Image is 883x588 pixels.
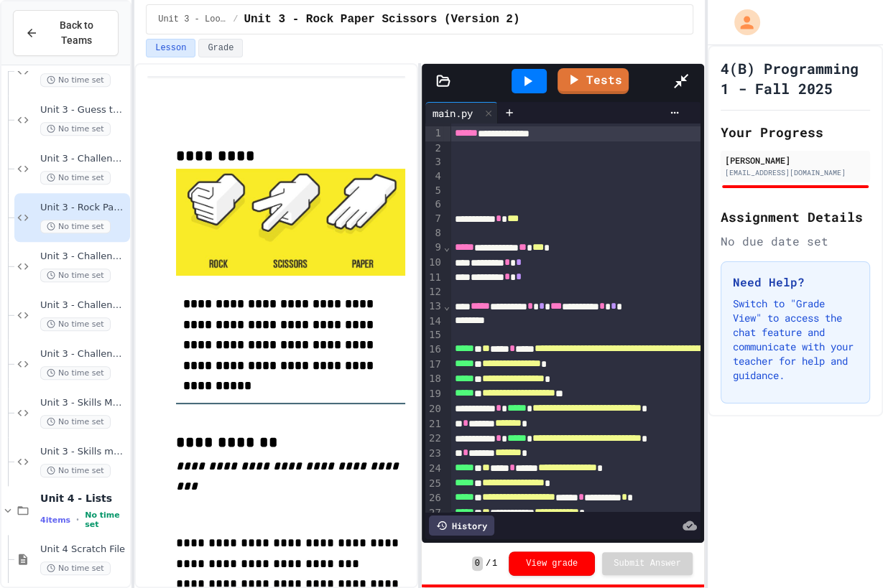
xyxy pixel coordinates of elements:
[244,11,519,28] span: Unit 3 - Rock Paper Scissors (Version 2)
[40,366,111,380] span: No time set
[425,256,443,271] div: 10
[425,226,443,241] div: 8
[40,348,127,360] span: Unit 3 - Challenge Project - 3 player Rock Paper Scissors
[85,510,127,529] span: No time set
[509,551,595,576] button: View grade
[425,477,443,492] div: 25
[425,328,443,342] div: 15
[40,543,127,556] span: Unit 4 Scratch File
[721,122,870,142] h2: Your Progress
[40,153,127,165] span: Unit 3 - Challenge Project - FizzBuzz
[13,10,119,56] button: Back to Teams
[425,241,443,256] div: 9
[76,514,79,526] span: •
[425,491,443,506] div: 26
[40,251,127,263] span: Unit 3 - Challenge Project - Phone Number
[425,126,443,141] div: 1
[721,58,870,98] h1: 4(B) Programming 1 - Fall 2025
[443,300,450,312] span: Fold line
[425,314,443,329] div: 14
[425,417,443,432] div: 21
[719,6,764,39] div: My Account
[721,233,870,250] div: No due date set
[40,464,111,477] span: No time set
[425,285,443,299] div: 12
[425,212,443,227] div: 7
[40,415,111,429] span: No time set
[40,397,127,409] span: Unit 3 - Skills Mastery - Counting
[233,14,238,25] span: /
[40,104,127,116] span: Unit 3 - Guess the Number Game
[40,515,70,525] span: 4 items
[725,167,866,178] div: [EMAIL_ADDRESS][DOMAIN_NAME]
[425,506,443,521] div: 27
[721,207,870,227] h2: Assignment Details
[614,558,681,569] span: Submit Answer
[443,241,450,253] span: Fold line
[40,317,111,331] span: No time set
[733,297,858,383] p: Switch to "Grade View" to access the chat feature and communicate with your teacher for help and ...
[425,197,443,212] div: 6
[40,220,111,233] span: No time set
[602,552,693,575] button: Submit Answer
[425,462,443,477] div: 24
[725,154,866,167] div: [PERSON_NAME]
[733,274,858,291] h3: Need Help?
[425,402,443,417] div: 20
[40,269,111,282] span: No time set
[40,202,127,214] span: Unit 3 - Rock Paper Scissors (Version 2)
[425,141,443,156] div: 2
[146,39,195,57] button: Lesson
[40,73,111,87] span: No time set
[47,18,106,48] span: Back to Teams
[486,558,491,569] span: /
[425,106,480,121] div: main.py
[40,299,127,312] span: Unit 3 - Challenge Project - 2 Player Guess the Number
[425,102,498,123] div: main.py
[492,558,497,569] span: 1
[425,387,443,402] div: 19
[40,122,111,136] span: No time set
[425,299,443,314] div: 13
[158,14,227,25] span: Unit 3 - Loops
[40,492,127,505] span: Unit 4 - Lists
[40,561,111,575] span: No time set
[425,155,443,169] div: 3
[472,556,483,571] span: 0
[40,446,127,458] span: Unit 3 - Skills mastery - Guess the Word
[425,372,443,387] div: 18
[425,271,443,286] div: 11
[40,171,111,185] span: No time set
[558,68,629,94] a: Tests
[198,39,243,57] button: Grade
[429,515,494,536] div: History
[425,431,443,447] div: 22
[425,169,443,184] div: 4
[425,184,443,198] div: 5
[425,358,443,373] div: 17
[425,342,443,358] div: 16
[425,447,443,462] div: 23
